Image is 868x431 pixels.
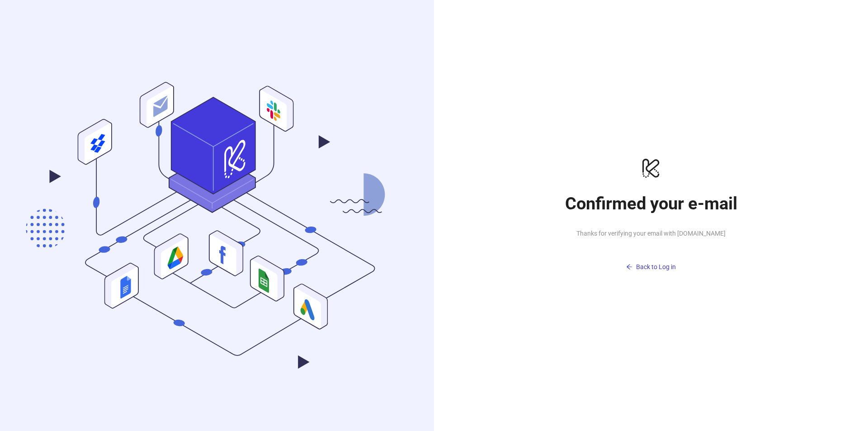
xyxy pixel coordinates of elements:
[561,228,741,238] span: Thanks for verifying your email with [DOMAIN_NAME]
[561,260,741,275] button: Back to Log in
[626,264,632,270] span: arrow-left
[561,246,741,275] a: Back to Log in
[636,263,676,270] span: Back to Log in
[561,193,741,214] h1: Confirmed your e-mail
